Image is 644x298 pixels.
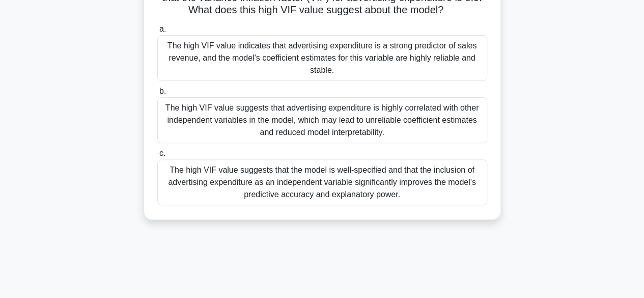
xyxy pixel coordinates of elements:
div: The high VIF value suggests that advertising expenditure is highly correlated with other independ... [157,97,487,143]
span: a. [159,24,166,33]
span: b. [159,87,166,95]
span: c. [159,149,165,157]
div: The high VIF value suggests that the model is well-specified and that the inclusion of advertisin... [157,159,487,205]
div: The high VIF value indicates that advertising expenditure is a strong predictor of sales revenue,... [157,35,487,81]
